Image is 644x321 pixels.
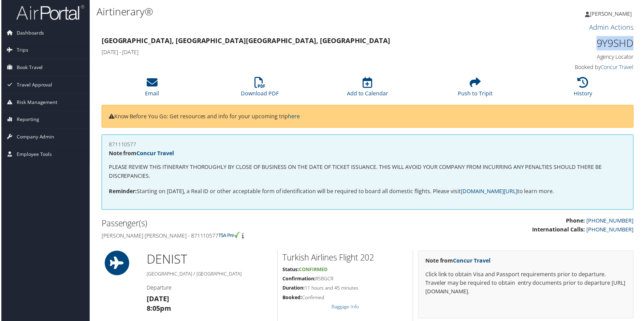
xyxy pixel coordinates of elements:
a: History [575,81,594,97]
h5: Confirmed [282,295,408,302]
h5: 11 hours and 45 minutes [282,286,408,293]
h4: 871110577 [108,142,628,148]
strong: Booked: [282,295,302,302]
a: Baggage Info [332,305,359,311]
span: [PERSON_NAME] [591,10,633,17]
span: Trips [15,42,27,59]
h2: Turkish Airlines Flight 202 [282,253,408,264]
strong: International Calls: [533,227,586,234]
h4: [PERSON_NAME] [PERSON_NAME] - 871110577 [101,233,363,240]
a: Concur Travel [602,64,635,71]
strong: Reminder: [108,188,136,196]
a: here [288,113,300,120]
strong: Confirmation: [282,276,316,283]
h1: Airtinerary® [96,4,458,19]
p: PLEASE REVIEW THIS ITINERARY THOROUGHLY BY CLOSE OF BUSINESS ON THE DATE OF TICKET ISSUANCE. THIS... [108,163,628,181]
p: Click link to obtain Visa and Passport requirements prior to departure. Traveler may be required ... [426,271,628,297]
strong: Phone: [567,218,586,225]
span: Book Travel [15,59,42,76]
a: Download PDF [240,81,278,97]
h1: 9Y9SHD [509,36,635,51]
a: [DOMAIN_NAME][URL] [462,188,518,196]
a: Concur Travel [454,258,491,265]
strong: Note from [426,258,491,265]
h4: Booked by [509,64,635,71]
a: Concur Travel [136,150,173,158]
a: Push to Tripit [458,81,493,97]
h5: RSBGCR [282,276,408,283]
a: Admin Actions [590,23,635,32]
strong: [GEOGRAPHIC_DATA], [GEOGRAPHIC_DATA] [GEOGRAPHIC_DATA], [GEOGRAPHIC_DATA] [101,36,391,45]
strong: Status: [282,267,299,273]
h1: DEN IST [146,252,272,269]
span: Risk Management [15,94,56,111]
span: Company Admin [15,129,53,146]
a: [PHONE_NUMBER] [587,227,635,234]
img: tsa-precheck.png [218,233,240,239]
h4: Agency Locator [509,53,635,61]
a: [PHONE_NUMBER] [587,218,635,225]
h5: [GEOGRAPHIC_DATA] / [GEOGRAPHIC_DATA] [146,271,272,278]
span: Travel Approval [15,77,51,94]
span: Reporting [15,111,38,129]
a: Email [144,81,158,97]
p: Know Before You Go: Get resources and info for your upcoming trip [108,112,628,121]
a: [PERSON_NAME] [586,3,640,24]
a: Add to Calendar [347,81,389,97]
strong: Duration: [282,286,305,292]
span: Dashboards [15,24,43,41]
strong: Note from [108,150,173,158]
p: Starting on [DATE], a Real ID or other acceptable form of identification will be required to boar... [108,188,628,197]
span: Confirmed [299,267,327,273]
strong: 8:05pm [146,305,171,314]
strong: [DATE] [146,295,169,305]
img: airportal-logo.png [15,4,83,21]
h2: Passenger(s) [101,218,363,230]
h4: Departure [146,285,272,293]
h4: [DATE] - [DATE] [101,49,499,56]
span: Employee Tools [15,146,51,163]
